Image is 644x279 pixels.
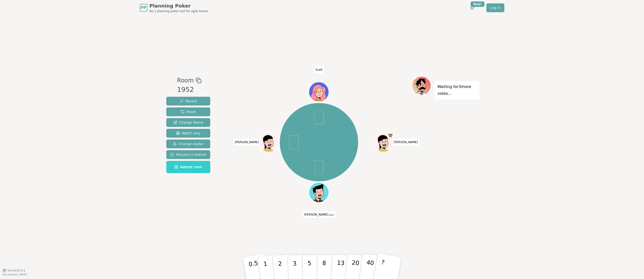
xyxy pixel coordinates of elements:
button: Watch only [166,129,210,138]
span: Click to change your name [392,139,419,146]
span: Watch only [176,131,201,136]
button: Change Name [166,118,210,127]
span: Request a feature [170,152,206,157]
span: (you) [328,214,334,216]
button: Request a feature [166,150,210,159]
div: 1952 [177,85,201,95]
button: Named room [166,161,210,173]
span: Room [177,76,193,85]
span: Change Name [173,120,203,125]
span: dean is the host [388,133,393,138]
span: Last updated: [DATE] [2,273,27,276]
span: Reveal [180,99,197,104]
p: Waiting for 3 more votes... [437,83,477,97]
button: Change Avatar [166,139,210,148]
button: New! [468,3,477,12]
button: Click to change your avatar [309,183,328,202]
span: Click to change your name [314,66,324,73]
span: Version 0.9.2 [7,269,25,272]
span: Click to change your name [233,139,260,146]
span: Reset [181,109,196,114]
span: Change Avatar [173,141,204,146]
button: Reset [166,107,210,116]
a: Log in [486,3,504,12]
button: Reveal [166,97,210,105]
span: PP [141,5,146,11]
span: Click to change your name [303,211,335,218]
button: Version0.9.2 [2,269,25,272]
span: Named room [174,165,202,169]
a: PPPlanning PokerNo.1 planning poker tool for agile teams [140,2,208,13]
span: Planning Poker [149,2,208,9]
div: New! [471,1,484,7]
span: No.1 planning poker tool for agile teams [149,9,208,13]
